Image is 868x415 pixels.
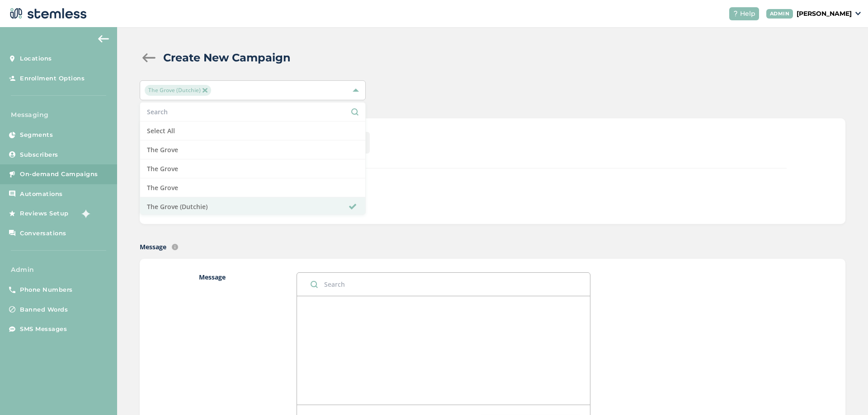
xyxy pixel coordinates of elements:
[147,107,359,117] input: Search
[140,197,365,216] li: The Grove (Dutchie)
[20,131,53,140] span: Segments
[20,74,85,83] span: Enrollment Options
[20,209,69,218] span: Reviews Setup
[20,305,68,314] span: Banned Words
[140,178,365,197] li: The Grove
[98,35,109,42] img: icon-arrow-back-accent-c549486e.svg
[140,242,166,252] label: Message
[766,9,793,19] div: ADMIN
[855,12,861,15] img: icon_down-arrow-small-66adaf34.svg
[20,54,52,63] span: Locations
[740,9,755,19] span: Help
[203,88,207,93] img: icon-close-accent-8a337256.svg
[797,9,852,19] p: [PERSON_NAME]
[733,11,738,16] img: icon-help-white-03924b79.svg
[20,170,98,179] span: On-demand Campaigns
[145,85,211,96] span: The Grove (Dutchie)
[20,229,66,238] span: Conversations
[7,5,87,23] img: logo-dark-0685b13c.svg
[75,205,94,223] img: glitter-stars-b7820f95.gif
[20,190,63,199] span: Automations
[20,325,67,334] span: SMS Messages
[140,121,365,140] li: Select All
[823,372,868,415] iframe: Chat Widget
[20,285,73,294] span: Phone Numbers
[297,273,590,296] input: Search
[163,50,291,66] h2: Create New Campaign
[172,244,178,250] img: icon-info-236977d2.svg
[140,159,365,178] li: The Grove
[20,150,58,159] span: Subscribers
[140,140,365,159] li: The Grove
